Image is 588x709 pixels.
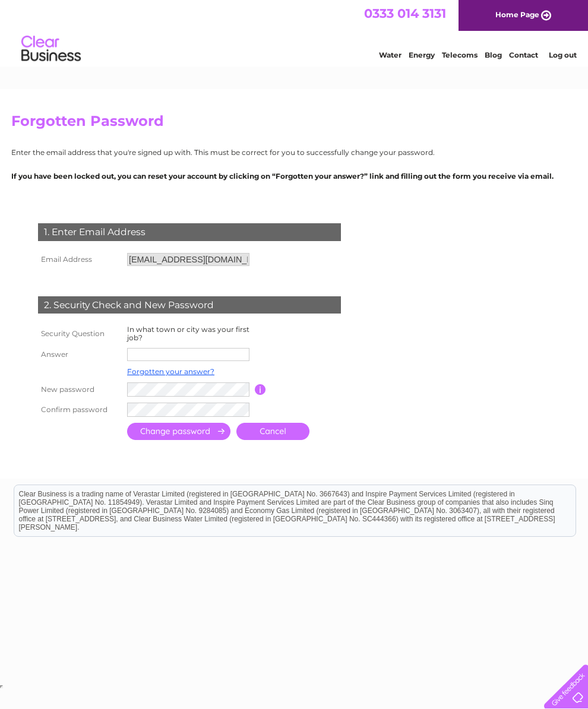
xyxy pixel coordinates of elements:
input: Submit [127,423,230,440]
a: Water [379,50,402,59]
p: If you have been locked out, you can reset your account by clicking on “Forgotten your answer?” l... [11,170,577,182]
a: Forgotten your answer? [127,367,214,376]
div: Clear Business is a trading name of Verastar Limited (registered in [GEOGRAPHIC_DATA] No. 3667643... [14,7,576,58]
label: In what town or city was your first job? [127,325,249,342]
div: 2. Security Check and New Password [38,296,341,314]
a: Contact [509,50,538,59]
input: Information [255,384,266,395]
p: Enter the email address that you're signed up with. This must be correct for you to successfully ... [11,147,577,158]
th: Confirm password [35,400,124,420]
img: logo.png [21,31,81,67]
div: 1. Enter Email Address [38,223,341,241]
a: 0333 014 3131 [364,6,446,21]
a: Cancel [236,423,309,440]
a: Telecoms [442,50,478,59]
th: New password [35,379,124,400]
th: Email Address [35,250,124,269]
h2: Forgotten Password [11,113,577,135]
a: Log out [549,50,577,59]
a: Blog [485,50,502,59]
th: Security Question [35,322,124,345]
th: Answer [35,345,124,364]
a: Energy [409,50,435,59]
